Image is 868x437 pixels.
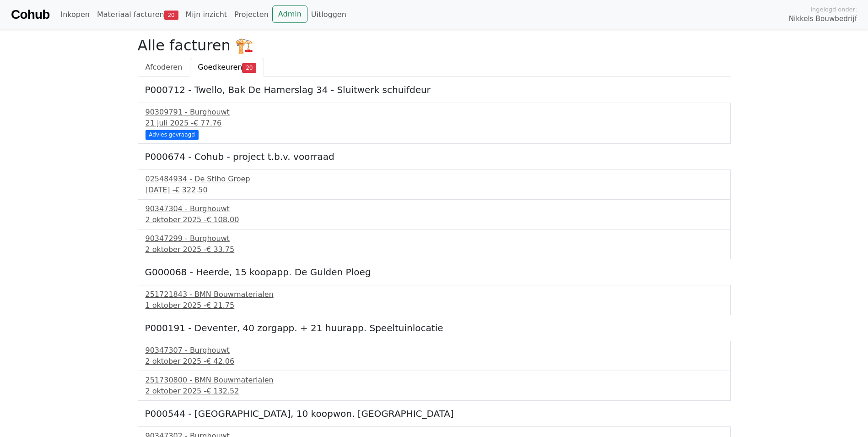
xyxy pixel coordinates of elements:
[272,5,307,23] a: Admin
[206,301,234,310] span: € 21.75
[164,11,178,20] span: 20
[182,5,231,24] a: Mijn inzicht
[231,5,272,24] a: Projecten
[206,245,234,254] span: € 33.75
[93,5,182,24] a: Materiaal facturen20
[146,375,723,397] a: 251730800 - BMN Bouwmaterialen2 oktober 2025 -€ 132.52
[146,289,723,311] a: 251721843 - BMN Bouwmaterialen1 oktober 2025 -€ 21.75
[146,107,723,138] a: 90309791 - Burghouwt21 juli 2025 -€ 77.76 Advies gevraagd
[146,345,723,367] a: 90347307 - Burghouwt2 oktober 2025 -€ 42.06
[146,203,723,214] div: 90347304 - Burghouwt
[146,244,723,255] div: 2 oktober 2025 -
[198,63,242,71] span: Goedkeuren
[146,63,183,71] span: Afcoderen
[146,356,723,367] div: 2 oktober 2025 -
[57,5,93,24] a: Inkopen
[206,387,239,395] span: € 132.52
[146,118,723,129] div: 21 juli 2025 -
[206,215,239,224] span: € 108.00
[146,375,723,386] div: 251730800 - BMN Bouwmaterialen
[206,357,234,366] span: € 42.06
[190,58,264,77] a: Goedkeuren20
[145,267,723,278] h5: G000068 - Heerde, 15 koopapp. De Gulden Ploeg
[307,5,350,24] a: Uitloggen
[146,185,723,196] div: [DATE] -
[138,37,731,54] h2: Alle facturen 🏗️
[146,345,723,356] div: 90347307 - Burghouwt
[146,174,723,196] a: 025484934 - De Stiho Groep[DATE] -€ 322.50
[146,130,199,139] div: Advies gevraagd
[138,58,190,77] a: Afcoderen
[146,203,723,225] a: 90347304 - Burghouwt2 oktober 2025 -€ 108.00
[145,322,723,333] h5: P000191 - Deventer, 40 zorgapp. + 21 huurapp. Speeltuinlocatie
[146,233,723,244] div: 90347299 - Burghouwt
[145,84,723,95] h5: P000712 - Twello, Bak De Hamerslag 34 - Sluitwerk schuifdeur
[146,289,723,300] div: 251721843 - BMN Bouwmaterialen
[146,386,723,397] div: 2 oktober 2025 -
[146,107,723,118] div: 90309791 - Burghouwt
[145,151,723,162] h5: P000674 - Cohub - project t.b.v. voorraad
[789,14,857,24] span: Nikkels Bouwbedrijf
[175,186,207,194] span: € 322.50
[145,408,723,419] h5: P000544 - [GEOGRAPHIC_DATA], 10 koopwon. [GEOGRAPHIC_DATA]
[810,5,857,14] span: Ingelogd onder:
[194,119,221,127] span: € 77.76
[11,4,49,26] a: Cohub
[146,214,723,225] div: 2 oktober 2025 -
[146,174,723,185] div: 025484934 - De Stiho Groep
[242,63,256,72] span: 20
[146,300,723,311] div: 1 oktober 2025 -
[146,233,723,255] a: 90347299 - Burghouwt2 oktober 2025 -€ 33.75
